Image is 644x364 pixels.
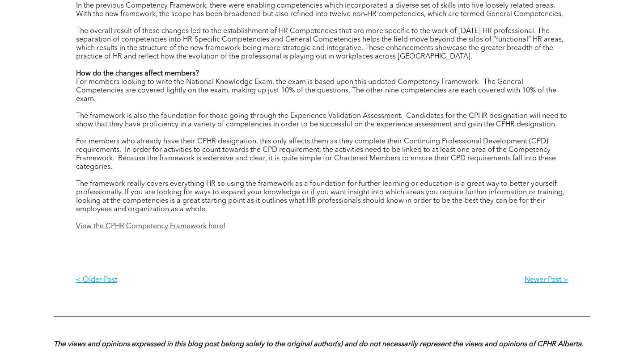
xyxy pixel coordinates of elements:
div: For members looking to write the National Knowledge Exam, the exam is based upon this updated Com... [76,78,568,104]
div: The framework really covers everything HR so using the framework as a foundation for further lear... [76,180,568,214]
a: < Older Post [76,269,322,292]
a: View the CPHR Competency Framework here! [76,223,225,230]
a: Newer Post > [322,269,568,292]
p: Newer Post > [322,276,568,285]
div: The framework is also the foundation for those going through the Experience Validation Assessment... [76,112,568,129]
div: In the previous Competency Framework, there were enabling competencies which incorporated a diver... [76,2,568,19]
strong: The views and opinions expressed in this blog post belong solely to the original author(s) and do... [54,341,584,348]
div: For members who already have their CPHR designation, this only affects them as they complete thei... [76,138,568,172]
p: < Older Post [76,276,322,285]
div: The overall result of these changes led to the establishment of HR Competencies that are more spe... [76,27,568,61]
b: How do the changes affect members? [76,70,199,77]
